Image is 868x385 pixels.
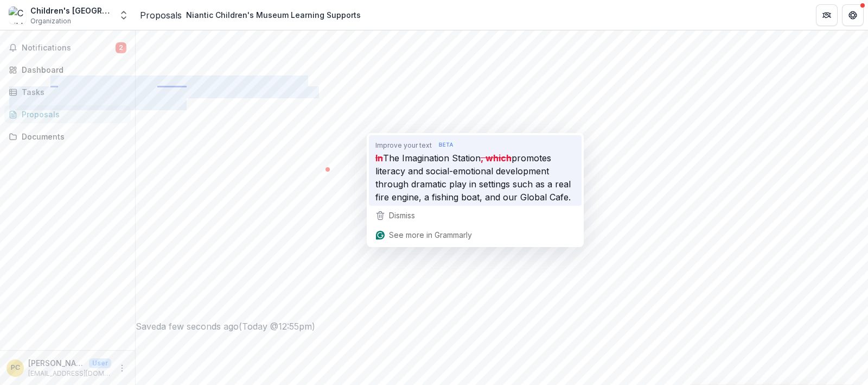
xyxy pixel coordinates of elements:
a: Tasks [4,83,131,101]
button: Get Help [842,4,864,26]
button: Notifications2 [4,39,131,56]
div: Dashboard [22,64,122,75]
div: Documents [22,131,122,142]
span: 2 [116,42,126,53]
img: Children's Museum of Southeastern CT, Inc. [9,7,26,24]
p: [PERSON_NAME] [28,357,85,369]
a: Proposals [140,9,182,22]
a: Proposals [4,105,131,123]
a: Documents [4,128,131,146]
div: Children's [GEOGRAPHIC_DATA], Inc. [30,5,112,16]
button: Open entity switcher [116,4,131,26]
nav: breadcrumb [140,7,365,23]
span: Organization [30,16,71,26]
div: Phyllis Cappuccio [11,364,20,371]
span: Notifications [22,43,116,53]
div: Proposals [22,109,122,120]
div: Saved a few seconds ago ( Today @ 12:55pm ) [136,320,868,333]
div: Tasks [22,86,122,98]
p: User [89,358,111,368]
div: Niantic Children's Museum Learning Supports [186,9,361,21]
a: Dashboard [4,61,131,79]
button: Partners [816,4,838,26]
p: [EMAIL_ADDRESS][DOMAIN_NAME] [28,369,111,378]
button: More [116,362,129,375]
